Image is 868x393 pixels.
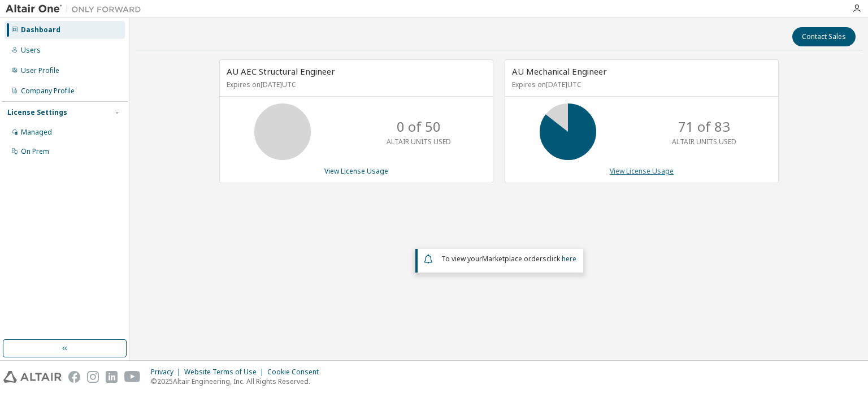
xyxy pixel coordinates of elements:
[562,254,576,264] a: here
[227,66,335,77] span: AU AEC Structural Engineer
[68,371,80,383] img: facebook.svg
[184,368,267,377] div: Website Terms of Use
[512,80,769,89] p: Expires on [DATE] UTC
[124,371,141,383] img: youtube.svg
[87,371,99,383] img: instagram.svg
[7,108,67,117] div: License Settings
[21,66,59,75] div: User Profile
[151,368,184,377] div: Privacy
[267,368,325,377] div: Cookie Consent
[678,117,730,136] p: 71 of 83
[387,137,451,146] p: ALTAIR UNITS USED
[482,254,546,264] em: Marketplace orders
[324,166,388,176] a: View License Usage
[21,147,49,156] div: On Prem
[106,371,118,383] img: linkedin.svg
[397,117,441,136] p: 0 of 50
[792,27,856,46] button: Contact Sales
[672,137,736,146] p: ALTAIR UNITS USED
[227,80,483,89] p: Expires on [DATE] UTC
[512,66,607,77] span: AU Mechanical Engineer
[3,371,62,383] img: altair_logo.svg
[21,46,41,55] div: Users
[151,377,325,386] p: © 2025 Altair Engineering, Inc. All Rights Reserved.
[441,254,576,264] span: To view your click
[21,25,60,34] div: Dashboard
[610,166,674,176] a: View License Usage
[21,87,75,96] div: Company Profile
[6,3,147,15] img: Altair One
[21,128,52,137] div: Managed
